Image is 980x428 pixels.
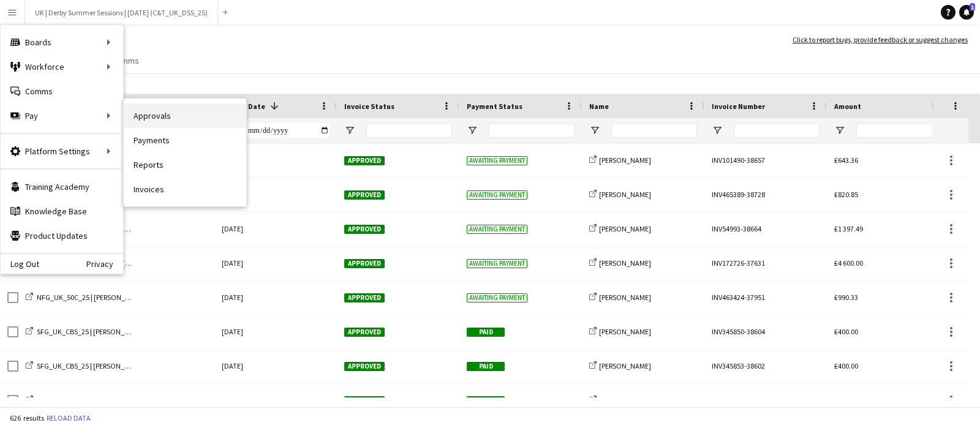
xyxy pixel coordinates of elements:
input: Name Filter Input [611,123,697,138]
div: INV172726-37631 [704,246,827,280]
span: Paid [467,362,505,371]
span: [PERSON_NAME] [599,190,651,199]
span: [PERSON_NAME] [599,224,651,233]
div: [DATE] [214,349,337,383]
div: [DATE] [214,143,337,177]
span: [PERSON_NAME] [599,361,651,370]
span: Paid [467,396,505,405]
span: Approved [344,225,385,234]
div: [DATE] [214,383,337,417]
span: Approved [344,362,385,371]
a: Knowledge Base [1,199,123,223]
a: Invoices [124,177,246,201]
button: Open Filter Menu [344,125,355,136]
button: Open Filter Menu [712,125,723,136]
a: Training Academy [1,175,123,199]
span: Workforce ID [148,97,192,115]
span: Awaiting payment [467,225,527,234]
a: Comms [1,79,123,103]
button: Reload data [44,411,93,425]
a: C&T_UK_DSS_25 | [PERSON_NAME] [26,396,146,405]
div: Workforce [1,54,123,79]
div: INV345850-38604 [704,315,827,348]
span: Approved [344,293,385,302]
span: C&T_UK_DSS_25 | [PERSON_NAME] [37,396,146,405]
span: Awaiting payment [467,293,527,302]
span: [PERSON_NAME] [599,156,651,165]
span: 1 [970,3,975,11]
span: Amount [834,102,861,111]
span: Invoice Status [344,102,394,111]
div: INV101490-38657 [704,143,827,177]
span: Approved [344,156,385,165]
span: [PERSON_NAME] [599,327,651,336]
span: Payment Status [467,102,522,111]
a: NFG_UK_50C_25 | [PERSON_NAME] [26,293,146,302]
input: Amount Filter Input [856,123,942,138]
span: [PERSON_NAME] [599,293,651,302]
input: Invoice Date Filter Input [244,123,330,138]
span: Paid [467,328,505,337]
span: £820.85 [834,190,858,199]
span: £400.00 [834,361,858,370]
button: Open Filter Menu [834,125,845,136]
span: £643.36 [834,156,858,165]
div: INV465389-38728 [704,178,827,211]
span: Name [589,102,609,111]
a: Log Out [1,259,39,269]
div: [DATE] [214,178,337,211]
a: Approvals [124,103,246,128]
span: Approved [344,396,385,405]
span: Approved [344,190,385,200]
a: Comms [107,53,144,69]
div: [DATE] [214,212,337,246]
div: INV463424-37951 [704,280,827,314]
span: NFG_UK_50C_25 | [PERSON_NAME] [37,293,146,302]
a: SFG_UK_CBS_25 | [PERSON_NAME] [26,327,145,336]
span: [PERSON_NAME] [599,258,651,268]
a: 1 [959,5,974,20]
div: [DATE] [214,315,337,348]
span: Awaiting payment [467,156,527,165]
span: Approved [344,328,385,337]
div: Boards [1,30,123,54]
a: Privacy [86,259,123,269]
span: [PERSON_NAME] [599,396,651,405]
span: £1 397.49 [834,224,863,233]
div: Platform Settings [1,139,123,163]
span: £400.00 [834,327,858,336]
span: £4 600.00 [834,258,863,268]
div: Invoice 187 [704,383,827,417]
div: INV54993-38664 [704,212,827,246]
div: [DATE] [214,246,337,280]
span: Comms [111,55,139,66]
a: SFG_UK_CBS_25 | [PERSON_NAME] [26,361,145,370]
a: Product Updates [1,223,123,248]
div: [DATE] [214,280,337,314]
span: Invoice Number [712,102,765,111]
a: Click to report bugs, provide feedback or suggest changes [793,34,968,45]
span: SFG_UK_CBS_25 | [PERSON_NAME] [37,361,145,370]
a: Payments [124,128,246,152]
div: Pay [1,103,123,128]
div: INV345853-38602 [704,349,827,383]
button: Open Filter Menu [589,125,600,136]
a: Reports [124,152,246,177]
input: Invoice Number Filter Input [734,123,820,138]
span: £990.33 [834,293,858,302]
span: SFG_UK_CBS_25 | [PERSON_NAME] [37,327,145,336]
span: £575.26 [834,396,858,405]
button: Open Filter Menu [467,125,478,136]
input: Invoice Status Filter Input [366,123,452,138]
span: Awaiting payment [467,259,527,268]
button: UK | Derby Summer Sessions | [DATE] (C&T_UK_DSS_25) [25,1,218,24]
span: Approved [344,259,385,268]
span: Awaiting payment [467,190,527,200]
